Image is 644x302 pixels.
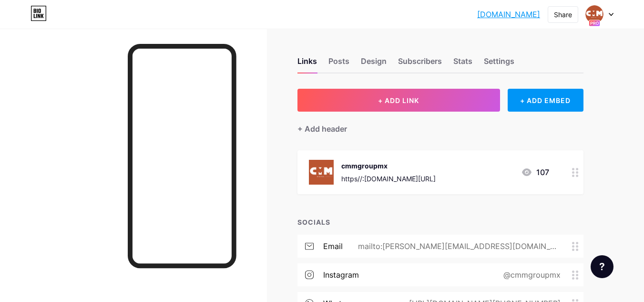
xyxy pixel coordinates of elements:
div: SOCIALS [297,217,583,227]
a: [DOMAIN_NAME] [477,9,540,20]
div: 107 [521,167,549,178]
div: + Add header [297,123,347,135]
div: Stats [453,55,472,73]
div: + ADD EMBED [508,89,583,112]
div: Design [361,55,387,73]
div: email [323,240,343,252]
img: cmmgroupmx [585,5,603,23]
div: Links [297,55,317,73]
div: mailto:[PERSON_NAME][EMAIL_ADDRESS][DOMAIN_NAME] [343,240,572,252]
div: Settings [484,55,514,73]
div: Posts [328,55,349,73]
div: Subscribers [398,55,442,73]
img: cmmgroupmx [309,160,334,185]
div: instagram [323,269,359,281]
div: Share [554,10,572,20]
div: https//:[DOMAIN_NAME][URL] [341,174,436,184]
span: + ADD LINK [378,96,419,104]
button: + ADD LINK [297,89,500,112]
div: cmmgroupmx [341,161,436,171]
div: @cmmgroupmx [488,269,572,281]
